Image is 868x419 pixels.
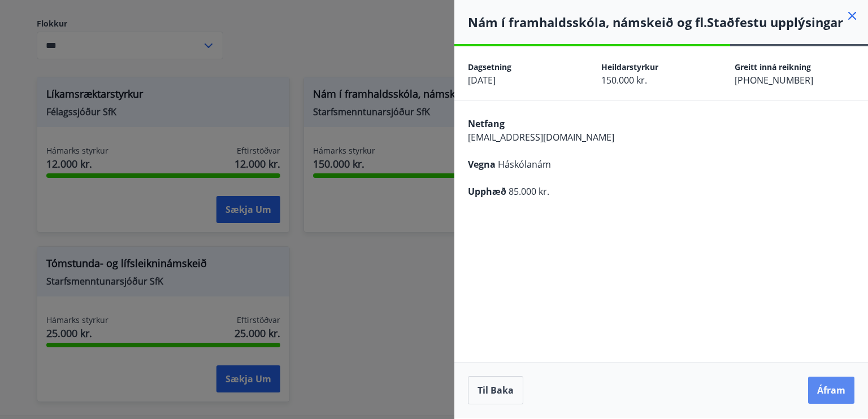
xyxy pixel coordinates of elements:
span: Netfang [468,117,505,130]
span: [PHONE_NUMBER] [735,74,813,86]
span: Vegna [468,158,496,171]
button: Til baka [468,376,523,404]
span: 150.000 kr. [601,74,647,86]
span: [EMAIL_ADDRESS][DOMAIN_NAME] [468,131,614,143]
span: 85.000 kr. [509,185,549,198]
button: Áfram [808,377,854,404]
h4: Nám í framhaldsskóla, námskeið og fl. Staðfestu upplýsingar [468,14,868,30]
span: Háskólanám [498,158,551,171]
span: [DATE] [468,74,496,86]
span: Upphæð [468,185,506,198]
span: Greitt inná reikning [735,62,811,72]
span: Heildarstyrkur [601,62,658,72]
span: Dagsetning [468,62,511,72]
